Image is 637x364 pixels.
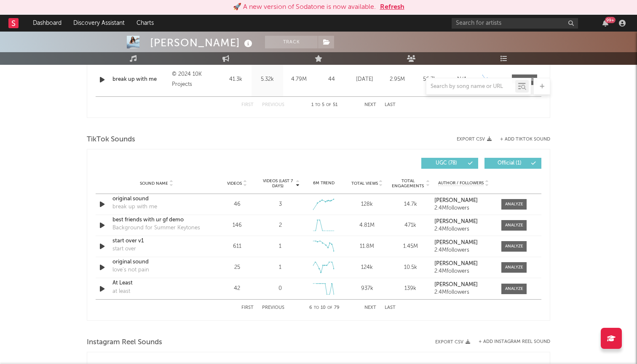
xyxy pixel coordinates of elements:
div: 6 10 79 [301,303,348,313]
div: [DATE] [351,75,379,84]
span: to [315,103,320,107]
div: 10.5k [391,263,430,272]
button: Export CSV [457,137,492,142]
div: 2.4M followers [434,290,493,295]
button: First [241,306,254,310]
span: Official ( 1 ) [490,161,529,166]
div: + Add Instagram Reel Sound [470,340,550,344]
span: of [327,306,332,310]
strong: [PERSON_NAME] [434,240,478,245]
button: Track [265,36,318,48]
div: start over [112,245,136,253]
button: First [241,103,254,107]
div: 42 [217,284,257,293]
button: Next [364,103,376,107]
div: 56.7k [415,75,444,84]
a: Dashboard [27,15,67,32]
strong: [PERSON_NAME] [434,261,478,266]
button: Previous [262,306,284,310]
div: 1 [279,242,281,251]
a: original sound [112,258,201,266]
strong: [PERSON_NAME] [434,198,478,203]
a: Charts [131,15,160,32]
div: 937k [348,284,387,293]
div: 6M Trend [304,180,343,186]
div: 5.32k [254,75,281,84]
span: Videos (last 7 days) [261,178,295,189]
a: Discovery Assistant [67,15,131,32]
span: Videos [227,181,242,186]
a: break up with me [112,75,168,84]
div: 4.79M [285,75,313,84]
a: At Least [112,279,201,287]
strong: [PERSON_NAME] [434,282,478,287]
button: Previous [262,103,284,107]
div: 14.7k [391,200,430,209]
button: Last [385,306,396,310]
div: 3 [279,200,282,209]
div: 41.3k [222,75,249,84]
div: 2.4M followers [434,205,493,211]
button: Last [385,103,396,107]
div: break up with me [112,203,157,211]
button: Refresh [380,2,404,12]
button: + Add Instagram Reel Sound [479,340,550,344]
a: best friends with ur gf demo [112,216,201,224]
div: 2.4M followers [434,268,493,274]
div: 4.81M [348,221,387,230]
a: [PERSON_NAME] [434,261,493,267]
input: Search for artists [452,18,578,29]
div: at least [112,287,130,296]
span: Total Views [351,181,378,186]
a: [PERSON_NAME] [434,282,493,288]
input: Search by song name or URL [426,83,515,90]
div: 46 [217,200,257,209]
button: 99+ [602,20,608,27]
span: Sound Name [140,181,168,186]
button: Export CSV [435,340,470,345]
button: UGC(78) [421,158,478,169]
a: [PERSON_NAME] [434,240,493,246]
div: 99 + [605,17,616,23]
span: UGC ( 78 ) [427,161,466,166]
div: © 2024 10K Projects [172,69,218,90]
a: original sound [112,195,201,203]
button: + Add TikTok Sound [492,137,550,142]
button: Next [364,306,376,310]
span: of [326,103,331,107]
div: 146 [217,221,257,230]
div: 1 [279,263,281,272]
div: 611 [217,242,257,251]
a: [PERSON_NAME] [434,219,493,225]
button: Official(1) [484,158,541,169]
div: 2.4M followers [434,226,493,232]
div: love's not pain [112,266,149,274]
span: TikTok Sounds [87,135,135,145]
div: 2.4M followers [434,247,493,253]
div: 🚀 A new version of Sodatone is now available. [233,2,376,12]
a: start over v1 [112,237,201,245]
div: 11.8M [348,242,387,251]
button: + Add TikTok Sound [500,137,550,142]
div: 1 5 51 [301,100,348,110]
div: 25 [217,263,257,272]
span: Total Engagements [391,178,425,189]
div: 0 [278,284,282,293]
span: to [314,306,319,310]
div: 124k [348,263,387,272]
strong: [PERSON_NAME] [434,219,478,224]
span: Instagram Reel Sounds [87,337,162,348]
div: 1.45M [391,242,430,251]
a: [PERSON_NAME] [434,198,493,204]
div: 128k [348,200,387,209]
div: [PERSON_NAME] [150,36,254,50]
div: 2 [279,221,282,230]
div: 139k [391,284,430,293]
div: 2.95M [383,75,411,84]
div: N/A [448,75,476,84]
div: Background for Summer Keytones [112,224,200,232]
